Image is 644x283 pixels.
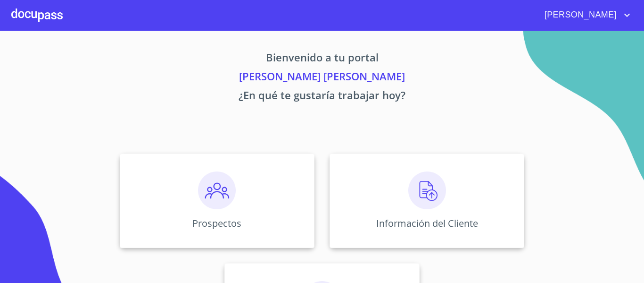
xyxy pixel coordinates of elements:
[198,172,236,209] img: prospectos.png
[537,8,621,23] span: [PERSON_NAME]
[376,217,478,230] p: Información del Cliente
[32,87,612,106] p: ¿En qué te gustaría trabajar hoy?
[537,8,633,23] button: account of current user
[32,69,612,87] p: [PERSON_NAME] [PERSON_NAME]
[32,50,612,69] p: Bienvenido a tu portal
[192,217,241,230] p: Prospectos
[408,172,446,209] img: carga.png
